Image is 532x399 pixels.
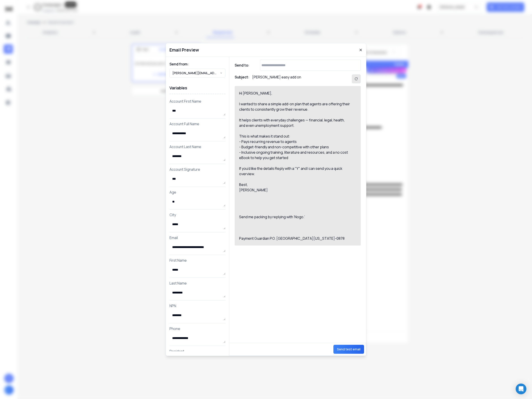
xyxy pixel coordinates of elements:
p: [PERSON_NAME] easy add on [252,74,301,83]
button: Send test email [333,345,364,354]
p: Last Name [169,280,225,286]
h1: Email Preview [169,47,199,53]
div: Open Intercom Messenger [516,384,526,394]
p: Account Full Name [169,121,225,127]
p: Email [169,235,225,240]
p: Age [169,190,225,195]
p: Phone [169,326,225,331]
p: NPN [169,303,225,308]
h1: Subject: [235,74,249,83]
p: Account First Name [169,99,225,104]
h1: Variables [169,82,225,94]
p: [PERSON_NAME][EMAIL_ADDRESS][DOMAIN_NAME] [172,71,220,75]
h1: Send to: [235,63,253,68]
p: Resident [169,349,225,354]
p: City [169,212,225,218]
p: First Name [169,258,225,263]
h1: Send from: [169,61,225,67]
p: Account Signature [169,167,225,172]
p: Account Last Name [169,144,225,149]
div: Hi [PERSON_NAME], I wanted to share a simple add-on plan that agents are offering their clients t... [239,91,351,241]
